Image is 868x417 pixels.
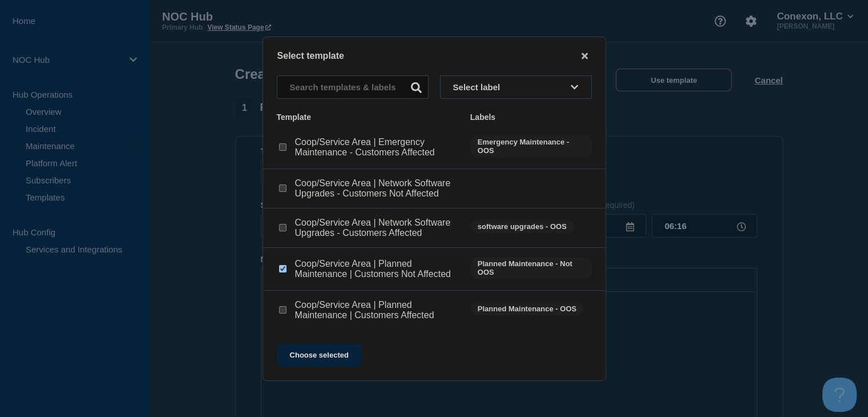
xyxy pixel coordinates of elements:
p: Coop/Service Area | Network Software Upgrades - Customers Not Affected [295,178,459,199]
span: Select label [453,82,505,92]
input: Coop/Service Area | Planned Maintenance | Customers Affected checkbox [279,306,286,314]
input: Search templates & labels [277,75,429,99]
div: Labels [470,113,592,122]
input: Coop/Service Area | Network Software Upgrades - Customers Affected checkbox [279,224,286,231]
p: Coop/Service Area | Network Software Upgrades - Customers Affected [295,218,459,238]
span: Planned Maintenance - Not OOS [470,257,592,279]
input: Coop/Service Area | Emergency Maintenance - Customers Affected checkbox [279,143,286,151]
input: Coop/Service Area | Network Software Upgrades - Customers Not Affected checkbox [279,185,286,192]
div: Select template [263,51,605,62]
button: close button [578,51,591,62]
button: Choose selected [277,344,361,367]
span: Emergency Maintenance - OOS [470,135,592,157]
p: Coop/Service Area | Emergency Maintenance - Customers Affected [295,137,459,158]
p: Coop/Service Area | Planned Maintenance | Customers Affected [295,300,459,320]
button: Select label [440,75,592,99]
span: software upgrades - OOS [470,220,574,233]
div: Template [277,113,459,122]
input: Coop/Service Area | Planned Maintenance | Customers Not Affected checkbox [279,265,286,272]
p: Coop/Service Area | Planned Maintenance | Customers Not Affected [295,259,459,279]
span: Planned Maintenance - OOS [470,302,584,315]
